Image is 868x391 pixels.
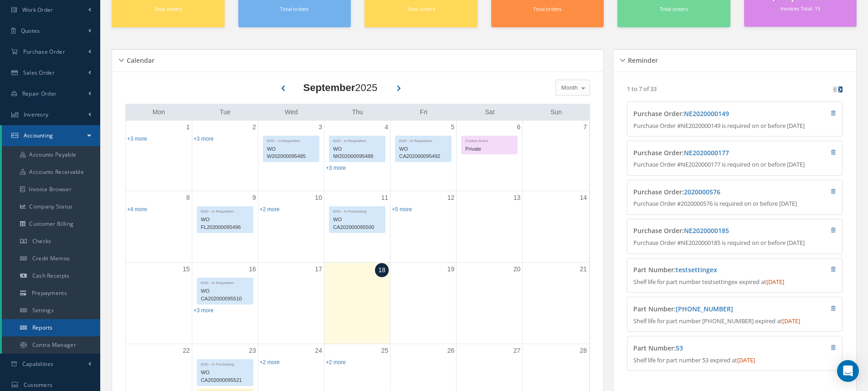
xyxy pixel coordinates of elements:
td: September 14, 2025 [523,191,589,263]
a: September 2, 2025 [251,121,258,134]
span: : [674,305,733,313]
h4: Part Number [633,266,782,274]
h4: Purchase Order [633,227,782,235]
span: : [682,109,729,118]
span: Accounting [24,132,53,139]
a: September 18, 2025 [375,263,389,277]
h4: Purchase Order [633,149,782,157]
a: Show 3 more events [194,307,214,314]
a: September 20, 2025 [512,263,523,276]
span: [DATE] [766,278,784,286]
a: Settings [2,302,100,319]
a: September 9, 2025 [251,191,258,204]
a: NE2020000177 [684,148,729,157]
div: WO CA202000095492 [395,144,451,162]
p: Purchase Order #NE2020000177 is required on or before [DATE] [633,160,836,169]
a: testsettingex [676,265,717,274]
td: September 18, 2025 [324,263,390,344]
td: September 6, 2025 [457,121,523,191]
a: Show 2 more events [260,206,280,213]
a: September 5, 2025 [449,121,456,134]
a: Credit Memos [2,250,100,267]
span: Prepayments [32,289,67,297]
td: September 10, 2025 [258,191,324,263]
h4: Part Number [633,305,782,313]
td: September 5, 2025 [390,121,457,191]
a: Cash Receipts [2,267,100,284]
td: September 4, 2025 [324,121,390,191]
a: Sunday [549,107,564,118]
a: September 12, 2025 [446,191,457,204]
div: Private [462,144,517,154]
a: Reports [2,319,100,336]
a: Invoice Browser [2,181,100,198]
p: Purchase Order #NE2020000185 is required on or before [DATE] [633,239,836,248]
td: September 7, 2025 [523,121,589,191]
a: September 15, 2025 [181,263,192,276]
span: Customers [24,381,53,389]
small: Total orders [660,5,688,12]
td: September 19, 2025 [390,263,457,344]
span: : [674,344,683,352]
div: WO FL202000095496 [197,214,253,233]
a: September 16, 2025 [247,263,258,276]
a: September 14, 2025 [578,191,589,204]
span: Work Order [22,6,53,14]
span: Checks [32,237,51,245]
a: Wednesday [283,107,300,118]
span: Repair Order [22,90,57,97]
a: NE2020000185 [684,226,729,235]
td: September 20, 2025 [457,263,523,344]
small: Invoices Total: 15 [781,5,820,12]
div: EDD - In Purchasing [329,207,385,214]
a: September 1, 2025 [185,121,192,134]
span: : [674,265,717,274]
td: September 9, 2025 [192,191,258,263]
td: September 2, 2025 [192,121,258,191]
p: Purchase Order #2020000576 is required on or before [DATE] [633,199,836,208]
a: 53 [676,344,683,352]
p: Shelf life for part number 53 expired at [633,356,836,365]
td: September 16, 2025 [192,263,258,344]
span: Reports [32,324,53,331]
a: Accounts Payable [2,146,100,163]
span: [DATE] [782,317,800,325]
a: Company Status [2,198,100,215]
h4: Purchase Order [633,110,782,118]
div: Custom Event [462,136,517,144]
a: September 4, 2025 [383,121,390,134]
span: [DATE] [737,356,755,364]
a: Saturday [483,107,497,118]
a: Show 3 more events [326,165,346,171]
a: Show 5 more events [392,206,412,213]
div: WO CA202000095510 [197,286,253,304]
small: Total orders [533,5,561,12]
p: Shelf life for part number [PHONE_NUMBER] expired at [633,317,836,326]
b: September [303,82,355,93]
a: September 24, 2025 [313,344,324,357]
a: Show 4 more events [127,206,147,213]
a: September 26, 2025 [446,344,457,357]
a: September 21, 2025 [578,263,589,276]
a: Prepayments [2,284,100,302]
a: Show 2 more events [260,359,280,366]
div: 2025 [303,80,378,95]
h4: Part Number [633,345,782,352]
p: Purchase Order #NE2020000149 is required on or before [DATE] [633,122,836,131]
div: Open Intercom Messenger [837,360,859,382]
span: Settings [32,306,54,314]
a: September 3, 2025 [317,121,324,134]
div: EDD - In Requisition [395,136,451,144]
a: September 17, 2025 [313,263,324,276]
a: Show 3 more events [194,136,214,142]
p: Shelf life for part number testsettingex expired at [633,278,836,287]
a: Customer Billing [2,215,100,233]
a: September 7, 2025 [581,121,589,134]
div: WO CA202000095521 [197,367,253,386]
small: Total orders [154,5,182,12]
td: September 11, 2025 [324,191,390,263]
div: EDD - In Requisition [197,278,253,286]
span: Quotes [21,27,40,35]
td: September 17, 2025 [258,263,324,344]
a: September 13, 2025 [512,191,523,204]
